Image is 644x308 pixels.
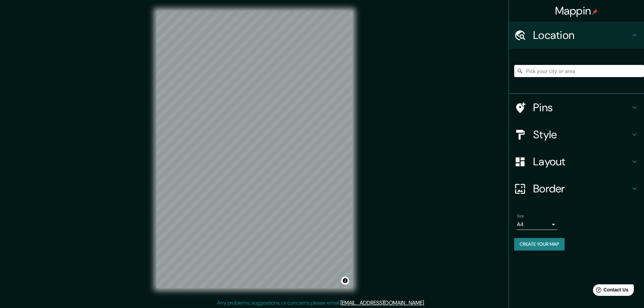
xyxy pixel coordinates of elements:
[533,101,630,114] h4: Pins
[517,219,557,230] div: A4
[533,155,630,168] h4: Layout
[157,11,353,288] canvas: Map
[340,299,424,306] a: [EMAIL_ADDRESS][DOMAIN_NAME]
[509,148,644,175] div: Layout
[509,175,644,202] div: Border
[517,213,524,219] label: Size
[425,299,426,307] div: .
[592,9,598,15] img: pin-icon.png
[341,277,349,285] button: Toggle attribution
[509,121,644,148] div: Style
[555,4,598,18] h4: Mappin
[426,299,427,307] div: .
[514,238,565,251] button: Create your map
[509,94,644,121] div: Pins
[509,22,644,49] div: Location
[533,128,630,141] h4: Style
[533,182,630,195] h4: Border
[533,28,630,42] h4: Location
[217,299,425,307] p: Any problems, suggestions, or concerns please email .
[584,282,637,301] iframe: Help widget launcher
[514,65,644,77] input: Pick your city or area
